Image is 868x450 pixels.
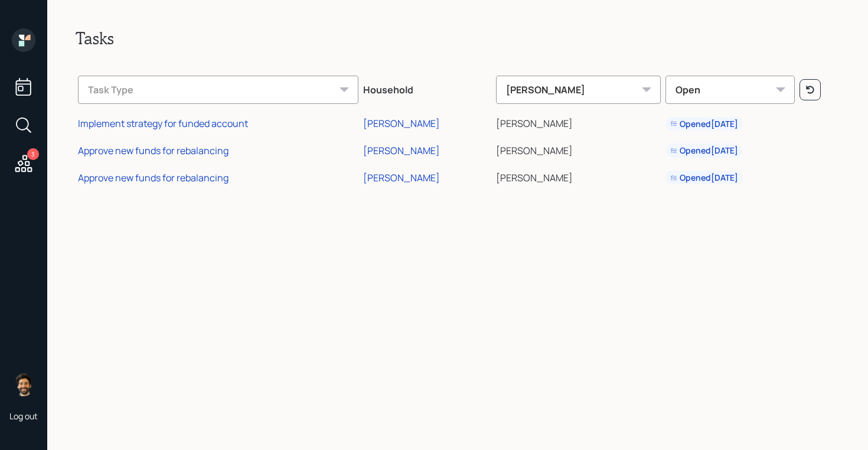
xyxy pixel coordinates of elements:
[78,171,229,184] div: Approve new funds for rebalancing
[363,117,440,130] div: [PERSON_NAME]
[363,144,440,157] div: [PERSON_NAME]
[12,373,35,396] img: eric-schwartz-headshot.png
[496,76,661,104] div: [PERSON_NAME]
[670,118,738,130] div: Opened [DATE]
[670,145,738,156] div: Opened [DATE]
[76,28,840,48] h2: Tasks
[78,117,248,130] div: Implement strategy for funded account
[494,135,663,162] td: [PERSON_NAME]
[27,148,39,160] div: 3
[665,76,795,104] div: Open
[363,171,440,184] div: [PERSON_NAME]
[670,172,738,184] div: Opened [DATE]
[78,76,358,104] div: Task Type
[494,162,663,190] td: [PERSON_NAME]
[78,144,229,157] div: Approve new funds for rebalancing
[494,109,663,136] td: [PERSON_NAME]
[9,410,38,422] div: Log out
[361,67,494,109] th: Household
